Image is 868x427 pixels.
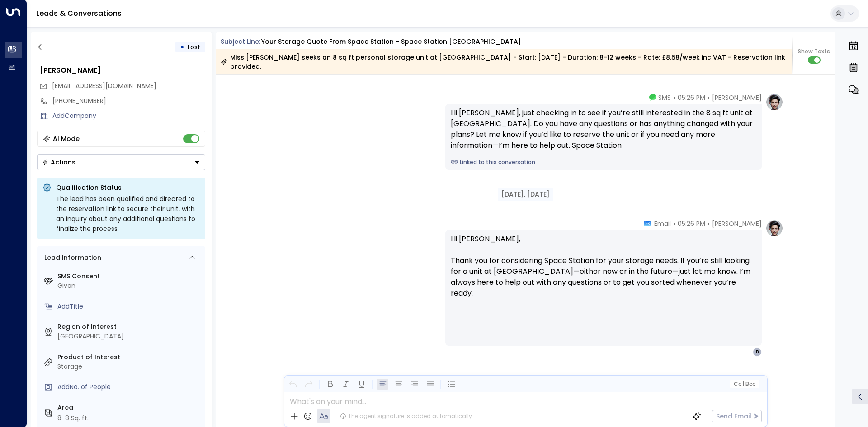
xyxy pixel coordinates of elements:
[712,93,762,102] span: [PERSON_NAME]
[52,81,156,91] span: bchvanooijen1@outlook.com
[498,188,553,201] div: [DATE], [DATE]
[654,219,671,228] span: Email
[730,380,759,389] button: Cc|Bcc
[52,81,156,90] span: [EMAIL_ADDRESS][DOMAIN_NAME]
[42,158,75,166] div: Actions
[708,219,710,228] span: •
[57,272,202,281] label: SMS Consent
[340,412,472,420] div: The agent signature is added automatically
[52,96,205,106] div: [PHONE_NUMBER]
[765,93,783,111] img: profile-logo.png
[52,111,205,121] div: AddCompany
[451,108,756,151] div: Hi [PERSON_NAME], just checking in to see if you’re still interested in the 8 sq ft unit at [GEOG...
[180,39,184,55] div: •
[451,158,756,166] a: Linked to this conversation
[221,37,260,46] span: Subject Line:
[40,65,205,76] div: [PERSON_NAME]
[658,93,671,102] span: SMS
[451,234,756,310] p: Hi [PERSON_NAME], Thank you for considering Space Station for your storage needs. If you’re still...
[57,281,202,291] div: Given
[753,347,762,357] div: B
[798,47,830,56] span: Show Texts
[708,93,710,102] span: •
[41,253,101,263] div: Lead Information
[56,194,200,234] div: The lead has been qualified and directed to the reservation link to secure their unit, with an in...
[57,302,202,311] div: AddTitle
[287,379,298,390] button: Undo
[673,219,675,228] span: •
[673,93,675,102] span: •
[37,154,205,170] div: Button group with a nested menu
[56,183,200,192] p: Qualification Status
[57,362,202,371] div: Storage
[742,381,744,387] span: |
[221,53,787,71] div: Miss [PERSON_NAME] seeks an 8 sq ft personal storage unit at [GEOGRAPHIC_DATA] - Start: [DATE] - ...
[678,219,705,228] span: 05:26 PM
[57,403,202,413] label: Area
[678,93,705,102] span: 05:26 PM
[57,413,89,423] div: 8-8 Sq. ft.
[765,219,783,237] img: profile-logo.png
[37,154,205,170] button: Actions
[57,332,202,341] div: [GEOGRAPHIC_DATA]
[57,322,202,332] label: Region of Interest
[57,382,202,392] div: AddNo. of People
[53,134,80,143] div: AI Mode
[712,219,762,228] span: [PERSON_NAME]
[36,8,122,19] a: Leads & Conversations
[188,42,200,52] span: Lost
[261,37,521,47] div: Your storage quote from Space Station - Space Station [GEOGRAPHIC_DATA]
[57,352,202,362] label: Product of Interest
[733,381,755,387] span: Cc Bcc
[303,379,314,390] button: Redo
